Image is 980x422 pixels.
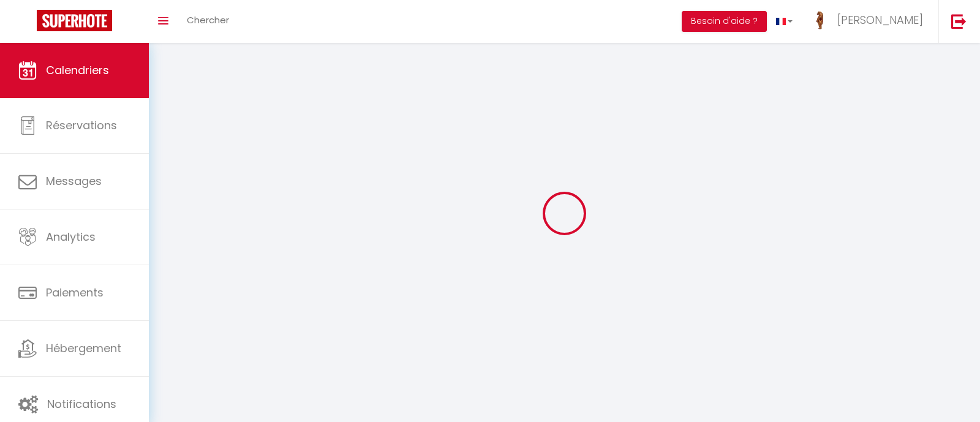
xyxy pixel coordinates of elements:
[837,12,923,28] span: [PERSON_NAME]
[47,396,116,412] span: Notifications
[951,13,967,29] img: logout
[46,285,104,300] span: Paiements
[811,11,829,29] img: ...
[46,118,117,133] span: Réservations
[682,11,767,32] button: Besoin d'aide ?
[46,62,109,78] span: Calendriers
[37,10,112,31] img: Super Booking
[46,173,102,189] span: Messages
[46,229,96,244] span: Analytics
[46,341,121,356] span: Hébergement
[187,13,229,26] span: Chercher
